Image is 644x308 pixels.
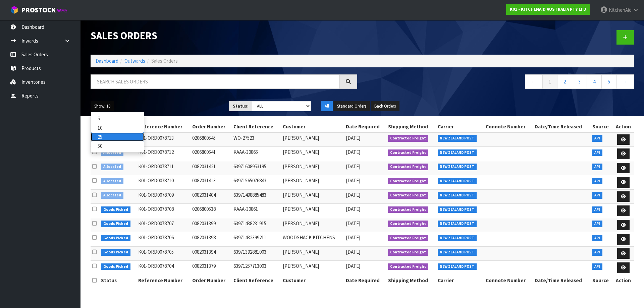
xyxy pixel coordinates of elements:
span: Contracted Freight [388,221,429,227]
span: API [592,263,603,270]
span: Contracted Freight [388,192,429,199]
td: K01-ORD0078709 [137,189,191,204]
button: Back Orders [371,101,399,112]
span: Contracted Freight [388,235,429,242]
td: 0082031404 [191,189,232,204]
th: Date Required [344,275,386,286]
span: NEW ZEALAND POST [438,192,477,199]
button: Show: 10 [91,101,114,112]
td: 63971432399211 [232,232,281,247]
th: Date/Time Released [533,121,590,132]
span: NEW ZEALAND POST [438,135,477,142]
td: 63971565076843 [232,175,281,190]
td: WOODSHACK KITCHENS [281,232,344,247]
td: [PERSON_NAME] [281,132,344,147]
td: K01-ORD0078708 [137,204,191,218]
td: 0082031379 [191,261,232,275]
span: [DATE] [346,192,360,198]
span: Allocated [101,192,123,199]
span: API [592,135,603,142]
th: Connote Number [484,275,533,286]
th: Reference Number [137,275,191,286]
th: Client Reference [232,121,281,132]
span: Goods Picked [101,263,130,270]
th: Carrier [436,275,484,286]
strong: K01 - KITCHENAID AUSTRALIA PTY LTD [510,6,586,12]
td: K01-ORD0078710 [137,175,191,190]
button: All [321,101,333,112]
span: API [592,164,603,170]
th: Source [591,275,613,286]
th: Source [591,121,613,132]
span: Goods Picked [101,249,130,256]
th: Reference Number [137,121,191,132]
th: Date Required [344,121,386,132]
td: 63971438231915 [232,218,281,232]
th: Carrier [436,121,484,132]
img: cube-alt.png [10,6,18,14]
span: [DATE] [346,249,360,255]
span: API [592,192,603,199]
td: [PERSON_NAME] [281,246,344,261]
th: Shipping Method [386,121,436,132]
a: 5 [91,114,144,123]
td: KAAA-30861 [232,204,281,218]
a: 10 [91,123,144,132]
span: Sales Orders [151,58,178,64]
span: [DATE] [346,135,360,141]
span: Allocated [101,164,123,170]
a: 25 [91,132,144,141]
th: Shipping Method [386,275,436,286]
td: [PERSON_NAME] [281,189,344,204]
th: Customer [281,121,344,132]
span: [DATE] [346,234,360,241]
span: Contracted Freight [388,206,429,213]
span: [DATE] [346,163,360,170]
small: WMS [57,7,67,14]
td: K01-ORD0078705 [137,246,191,261]
span: API [592,235,603,242]
td: [PERSON_NAME] [281,147,344,161]
span: [DATE] [346,263,360,269]
a: Dashboard [96,58,118,64]
td: WO-27523 [232,132,281,147]
span: [DATE] [346,220,360,227]
span: NEW ZEALAND POST [438,249,477,256]
td: K01-ORD0078711 [137,161,191,175]
span: API [592,221,603,227]
td: 63971498885483 [232,189,281,204]
span: API [592,206,603,213]
td: 63971257713003 [232,261,281,275]
input: Search sales orders [91,74,340,89]
td: K01-ORD0078712 [137,147,191,161]
span: NEW ZEALAND POST [438,221,477,227]
span: API [592,249,603,256]
td: 0082031421 [191,161,232,175]
a: 1 [542,74,557,89]
th: Status [99,275,137,286]
span: NEW ZEALAND POST [438,263,477,270]
td: [PERSON_NAME] [281,161,344,175]
td: K01-ORD0078706 [137,232,191,247]
td: K01-ORD0078704 [137,261,191,275]
span: Contracted Freight [388,263,429,270]
span: NEW ZEALAND POST [438,206,477,213]
span: NEW ZEALAND POST [438,235,477,242]
span: [DATE] [346,149,360,155]
strong: Status: [233,103,249,109]
span: Contracted Freight [388,178,429,185]
span: Goods Picked [101,221,130,227]
td: 63971608953195 [232,161,281,175]
a: 2 [557,74,572,89]
td: K01-ORD0078707 [137,218,191,232]
th: Order Number [191,121,232,132]
td: KAAA-30865 [232,147,281,161]
th: Customer [281,275,344,286]
td: 0082031399 [191,218,232,232]
td: 0082031398 [191,232,232,247]
span: API [592,149,603,156]
td: [PERSON_NAME] [281,218,344,232]
td: [PERSON_NAME] [281,175,344,190]
a: 4 [587,74,602,89]
span: Contracted Freight [388,135,429,142]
